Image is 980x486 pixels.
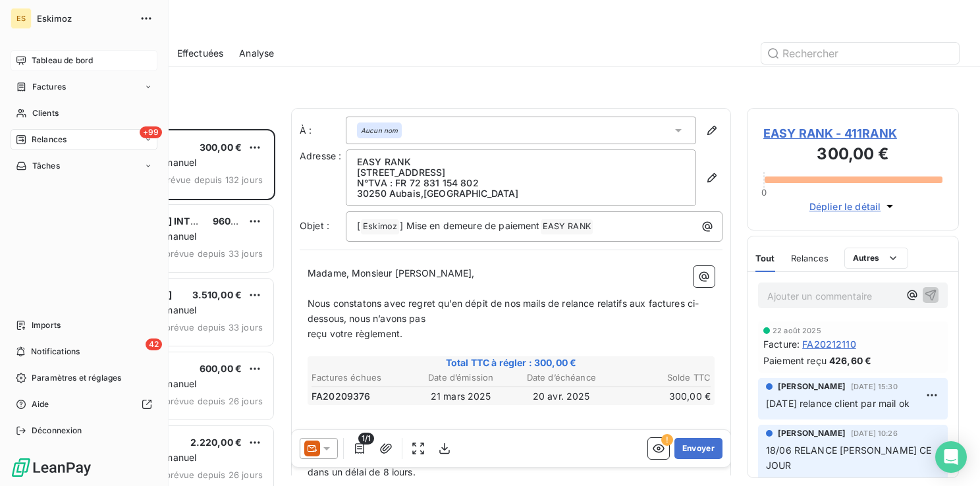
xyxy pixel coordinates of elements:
[512,389,611,404] td: 20 avr. 2025
[844,248,908,269] button: Autres
[778,381,846,392] span: [PERSON_NAME]
[239,47,274,60] span: Analyse
[300,124,346,137] label: À :
[805,199,901,214] button: Déplier le détail
[32,398,49,410] span: Aide
[192,289,242,300] span: 3.510,00 €
[63,129,275,486] div: grid
[213,215,255,227] span: 960,00 €
[361,126,398,135] em: Aucun nom
[763,337,800,351] span: Facture :
[146,338,162,350] span: 42
[935,441,967,473] div: Open Intercom Messenger
[32,55,93,67] span: Tableau de bord
[357,220,360,231] span: [
[310,356,713,369] span: Total TTC à régler : 300,00 €
[32,425,82,437] span: Déconnexion
[766,398,910,409] span: [DATE] relance client par mail ok
[357,167,685,178] p: [STREET_ADDRESS]
[763,124,942,142] span: EASY RANK - 411RANK
[763,354,827,367] span: Paiement reçu
[200,142,242,153] span: 300,00 €
[851,429,898,437] span: [DATE] 10:26
[761,187,767,198] span: 0
[791,253,829,263] span: Relances
[32,107,59,119] span: Clients
[37,13,132,24] span: Eskimoz
[32,160,60,172] span: Tâches
[32,81,66,93] span: Factures
[755,253,775,263] span: Tout
[165,322,263,333] span: prévue depuis 33 jours
[312,390,371,403] span: FA20209376
[165,470,263,480] span: prévue depuis 26 jours
[308,466,416,477] span: dans un délai de 8 jours.
[802,337,856,351] span: FA20212110
[190,437,242,448] span: 2.220,00 €
[308,328,402,339] span: reçu votre règlement.
[32,319,61,331] span: Imports
[162,175,263,185] span: prévue depuis 132 jours
[412,389,511,404] td: 21 mars 2025
[778,427,846,439] span: [PERSON_NAME]
[674,438,722,459] button: Envoyer
[165,248,263,259] span: prévue depuis 33 jours
[773,327,821,335] span: 22 août 2025
[400,220,539,231] span: ] Mise en demeure de paiement
[308,298,699,324] span: Nous constatons avec regret qu’en dépit de nos mails de relance relatifs aux factures ci-dessous,...
[200,363,242,374] span: 600,00 €
[11,457,92,478] img: Logo LeanPay
[32,134,67,146] span: Relances
[829,354,871,367] span: 426,60 €
[763,142,942,169] h3: 300,00 €
[851,383,898,391] span: [DATE] 15:30
[93,215,251,227] span: [PERSON_NAME] INTERNATIONAL
[177,47,224,60] span: Effectuées
[412,371,511,385] th: Date d’émission
[11,8,32,29] div: ES
[357,178,685,188] p: N°TVA : FR 72 831 154 802
[541,219,593,234] span: EASY RANK
[809,200,881,213] span: Déplier le détail
[761,43,959,64] input: Rechercher
[357,188,685,199] p: 30250 Aubais , [GEOGRAPHIC_DATA]
[361,219,399,234] span: Eskimoz
[11,394,157,415] a: Aide
[357,157,685,167] p: EASY RANK
[612,371,712,385] th: Solde TTC
[300,220,329,231] span: Objet :
[308,267,475,279] span: Madame, Monsieur [PERSON_NAME],
[165,396,263,406] span: prévue depuis 26 jours
[512,371,611,385] th: Date d’échéance
[140,126,162,138] span: +99
[612,389,712,404] td: 300,00 €
[311,371,410,385] th: Factures échues
[31,346,80,358] span: Notifications
[300,150,341,161] span: Adresse :
[32,372,121,384] span: Paramètres et réglages
[358,433,374,445] span: 1/1
[766,445,935,471] span: 18/06 RELANCE [PERSON_NAME] CE JOUR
